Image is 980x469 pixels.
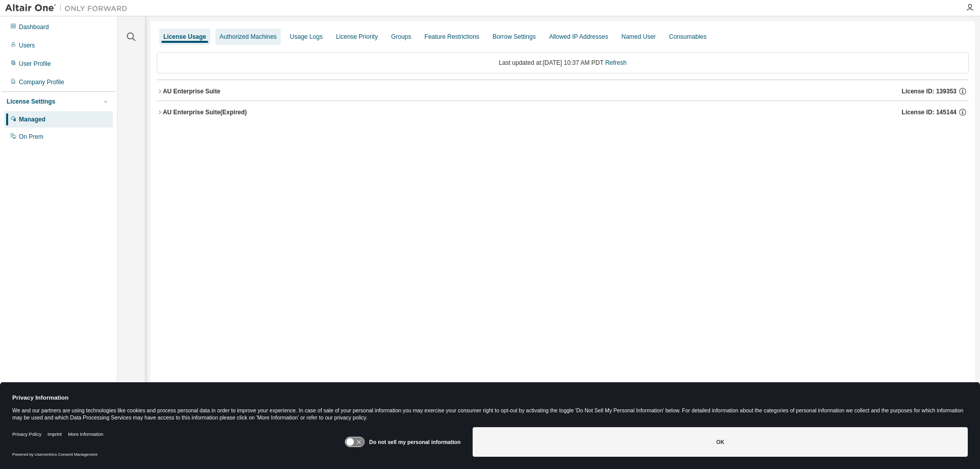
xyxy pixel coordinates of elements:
span: License ID: 139353 [902,87,957,95]
div: Users [19,41,35,50]
div: Dashboard [19,23,49,31]
div: Consumables [669,33,706,41]
button: AU Enterprise SuiteLicense ID: 139353 [157,80,969,103]
div: User Profile [19,60,51,68]
div: License Usage [163,33,206,41]
div: Borrow Settings [493,33,536,41]
div: Company Profile [19,78,64,86]
div: Usage Logs [290,33,323,41]
div: Groups [391,33,411,41]
div: License Settings [7,97,55,106]
div: Named User [621,33,655,41]
button: AU Enterprise Suite(Expired)License ID: 145144 [157,101,969,124]
img: Altair One [5,3,133,13]
span: License ID: 145144 [902,108,957,116]
div: Allowed IP Addresses [549,33,608,41]
div: On Prem [19,133,43,141]
div: Feature Restrictions [425,33,479,41]
div: License Priority [336,33,378,41]
div: Last updated at: [DATE] 10:37 AM PDT [157,52,969,73]
div: Managed [19,115,45,124]
div: AU Enterprise Suite (Expired) [163,108,247,116]
div: AU Enterprise Suite [163,87,220,95]
div: Authorized Machines [219,33,277,41]
a: Refresh [605,59,627,66]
